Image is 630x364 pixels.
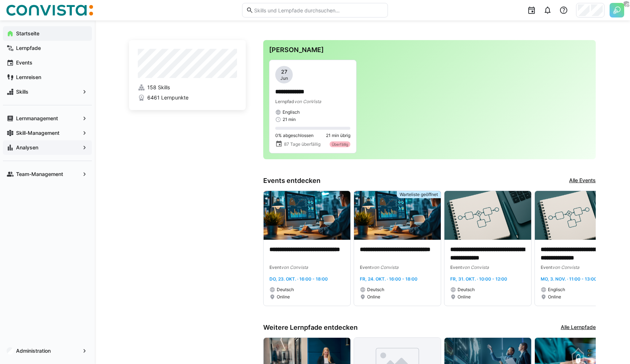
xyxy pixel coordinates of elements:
[269,265,281,270] span: Event
[450,265,462,270] span: Event
[275,99,294,104] span: Lernpfad
[283,109,300,115] span: Englisch
[458,287,475,293] span: Deutsch
[360,265,372,270] span: Event
[280,75,288,81] span: Jun
[367,294,380,300] span: Online
[269,276,328,282] span: Do, 23. Okt. · 16:00 - 18:00
[458,294,471,300] span: Online
[330,141,350,147] div: Überfällig
[569,177,596,185] a: Alle Events
[367,287,384,293] span: Deutsch
[552,265,579,270] span: von Convista
[541,276,597,282] span: Mo, 3. Nov. · 11:00 - 13:00
[269,46,590,54] h3: [PERSON_NAME]
[263,177,320,185] h3: Events entdecken
[294,99,321,104] span: von ConVista
[277,287,294,293] span: Deutsch
[462,265,489,270] span: von Convista
[541,265,552,270] span: Event
[147,84,170,91] span: 158 Skills
[561,324,596,332] a: Alle Lernpfade
[535,191,622,240] img: image
[277,294,290,300] span: Online
[264,191,350,240] img: image
[444,191,531,240] img: image
[253,7,384,13] input: Skills und Lernpfade durchsuchen…
[326,133,350,138] span: 21 min übrig
[372,265,398,270] span: von Convista
[548,294,561,300] span: Online
[281,265,308,270] span: von Convista
[283,117,296,122] span: 21 min
[138,84,237,91] a: 158 Skills
[147,94,188,101] span: 6461 Lernpunkte
[548,287,565,293] span: Englisch
[400,192,438,197] span: Warteliste geöffnet
[450,276,507,282] span: Fr, 31. Okt. · 10:00 - 12:00
[360,276,417,282] span: Fr, 24. Okt. · 16:00 - 18:00
[275,133,314,138] span: 0% abgeschlossen
[354,191,441,240] img: image
[263,324,358,332] h3: Weitere Lernpfade entdecken
[284,141,320,147] span: 87 Tage überfällig
[281,68,287,75] span: 27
